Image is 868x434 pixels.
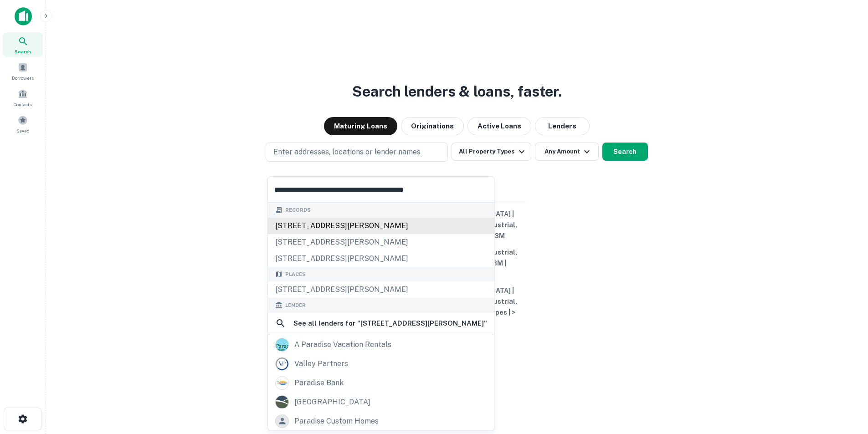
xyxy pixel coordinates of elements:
button: Originations [401,117,464,135]
img: picture [276,338,288,351]
span: Contacts [14,101,32,108]
a: [GEOGRAPHIC_DATA] [268,393,494,412]
button: Enter addresses, locations or lender names [266,143,448,162]
button: Active Loans [467,117,531,135]
a: Borrowers [3,59,43,83]
img: capitalize-icon.png [15,7,32,26]
div: paradise custom homes [294,414,379,428]
a: a paradise vacation rentals [268,335,494,354]
a: Saved [3,112,43,136]
img: picture [276,396,288,408]
span: Records [285,206,311,214]
span: Saved [16,127,30,134]
div: valley partners [294,357,348,371]
div: [STREET_ADDRESS][PERSON_NAME] [268,250,494,267]
div: [STREET_ADDRESS][PERSON_NAME] [268,218,494,234]
div: a paradise vacation rentals [294,338,391,352]
a: valley partners [268,354,494,373]
p: Enter addresses, locations or lender names [273,147,421,158]
div: [STREET_ADDRESS][PERSON_NAME] [268,281,494,298]
iframe: Chat Widget [822,361,868,405]
button: Lenders [535,117,590,135]
span: Lender [285,301,306,309]
span: Borrowers [12,74,34,82]
img: picture [276,357,288,370]
h3: Search lenders & loans, faster. [352,81,562,102]
a: Search [3,32,43,57]
a: paradise bank [268,373,494,393]
a: paradise custom homes [268,412,494,431]
span: Places [285,271,306,278]
div: [GEOGRAPHIC_DATA] [294,395,370,409]
button: Any Amount [535,143,599,161]
div: paradise bank [294,376,344,390]
span: Search [15,48,31,55]
button: All Property Types [452,143,531,161]
button: Search [602,143,648,161]
h6: See all lenders for " [STREET_ADDRESS][PERSON_NAME] " [293,318,487,329]
div: [STREET_ADDRESS][PERSON_NAME] [268,234,494,250]
a: Contacts [3,85,43,110]
button: Maturing Loans [324,117,397,135]
img: picture [276,377,288,389]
